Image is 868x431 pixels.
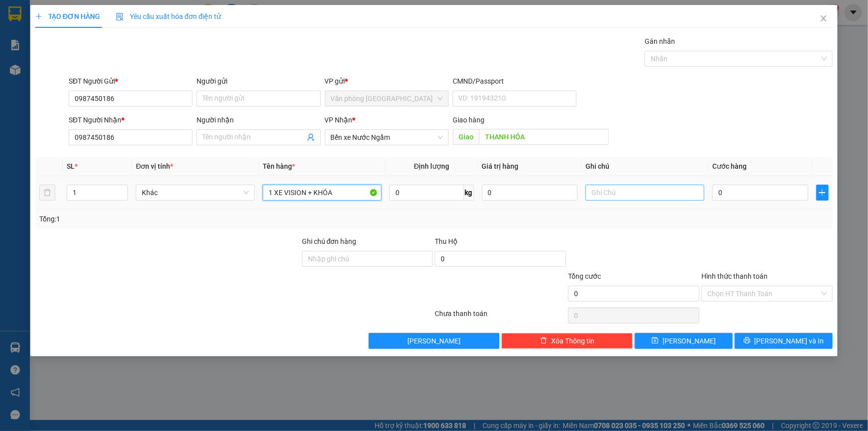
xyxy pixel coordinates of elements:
span: Tên hàng [263,162,295,170]
button: printer[PERSON_NAME] và In [735,333,833,349]
span: Cước hàng [712,162,747,170]
button: delete [39,185,55,201]
input: Dọc đường [479,129,609,145]
span: Văn phòng Đà Lạt [331,91,443,106]
span: user-add [307,133,315,141]
div: SĐT Người Nhận [69,114,193,125]
span: delete [540,337,547,345]
span: close [820,14,828,22]
span: VP Nhận [325,116,353,124]
span: plus [817,189,828,197]
th: Ghi chú [581,157,708,176]
button: save[PERSON_NAME] [635,333,733,349]
span: Tổng cước [568,272,601,280]
span: Khác [142,185,249,200]
label: Hình thức thanh toán [701,272,768,280]
span: kg [464,185,474,201]
li: Nhà xe Tài Thắng [5,5,144,42]
button: deleteXóa Thông tin [501,333,633,349]
label: Gán nhãn [645,37,675,45]
div: CMND/Passport [453,76,577,87]
div: SĐT Người Gửi [69,76,193,87]
span: [PERSON_NAME] và In [755,335,824,346]
div: Tổng: 1 [39,214,335,224]
button: [PERSON_NAME] [369,333,500,349]
span: Thu Hộ [435,237,458,245]
span: Giá trị hàng [482,162,519,170]
span: SL [67,162,75,170]
span: save [652,337,659,345]
span: [PERSON_NAME] [663,335,716,346]
span: Giao hàng [453,116,484,124]
input: Ghi Chú [585,185,704,201]
span: Xóa Thông tin [551,335,594,346]
li: VP Bến xe Nước Ngầm [69,54,132,76]
div: Người gửi [196,76,320,87]
span: printer [744,337,751,345]
label: Ghi chú đơn hàng [302,237,357,245]
input: VD: Bàn, Ghế [263,185,382,201]
span: Định lượng [414,162,449,170]
span: plus [35,13,42,20]
li: VP Văn phòng [GEOGRAPHIC_DATA] [5,54,69,87]
button: plus [816,185,829,201]
span: Giao [453,129,479,145]
span: TẠO ĐƠN HÀNG [35,12,100,20]
span: [PERSON_NAME] [407,335,461,346]
span: Đơn vị tính [136,162,173,170]
div: Người nhận [196,114,320,125]
div: VP gửi [325,76,449,87]
input: Ghi chú đơn hàng [302,251,433,267]
div: Chưa thanh toán [434,308,568,325]
span: Yêu cầu xuất hóa đơn điện tử [116,12,221,20]
button: Close [810,5,838,33]
img: icon [116,13,124,21]
input: 0 [482,185,578,201]
span: Bến xe Nước Ngầm [331,130,443,145]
